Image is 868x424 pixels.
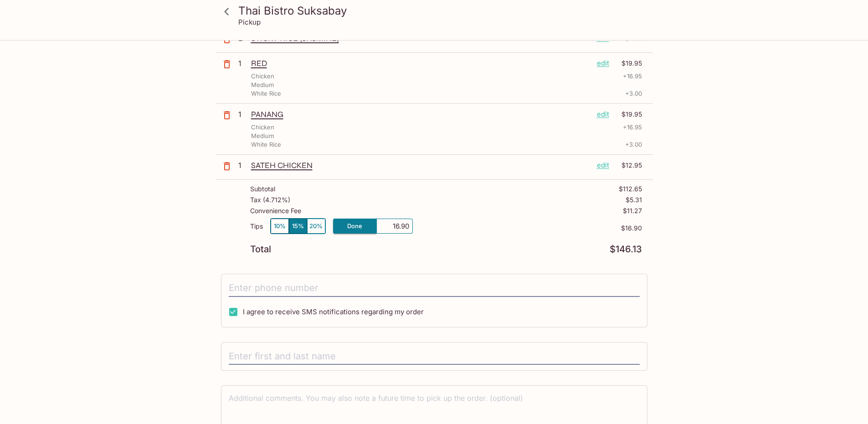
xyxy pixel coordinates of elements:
[626,196,642,204] p: $5.31
[250,223,263,230] p: Tips
[243,307,424,316] span: I agree to receive SMS notifications regarding my order
[623,123,642,132] p: + 16.95
[597,109,609,119] p: edit
[625,140,642,149] p: + 3.00
[251,140,281,149] p: White Rice
[238,58,247,68] p: 1
[251,109,590,119] p: PANANG
[610,245,642,254] p: $146.13
[250,245,271,254] p: Total
[615,160,642,170] p: $12.95
[623,72,642,81] p: + 16.95
[250,207,301,215] p: Convenience Fee
[619,185,642,193] p: $112.65
[229,280,640,297] input: Enter phone number
[251,89,281,98] p: White Rice
[271,219,289,234] button: 10%
[625,89,642,98] p: + 3.00
[251,72,274,81] p: Chicken
[250,196,290,204] p: Tax ( 4.712% )
[229,348,640,365] input: Enter first and last name
[615,58,642,68] p: $19.95
[413,225,642,232] p: $16.90
[623,207,642,215] p: $11.27
[238,18,261,26] p: Pickup
[333,219,376,234] button: Done
[615,109,642,119] p: $19.95
[238,109,247,119] p: 1
[597,160,609,170] p: edit
[238,4,646,18] h3: Thai Bistro Suksabay
[251,123,274,132] p: Chicken
[251,132,274,140] p: Medium
[251,58,590,68] p: RED
[307,219,325,234] button: 20%
[289,219,307,234] button: 15%
[250,185,275,193] p: Subtotal
[238,160,247,170] p: 1
[251,160,590,170] p: SATEH CHICKEN
[251,81,274,89] p: Medium
[597,58,609,68] p: edit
